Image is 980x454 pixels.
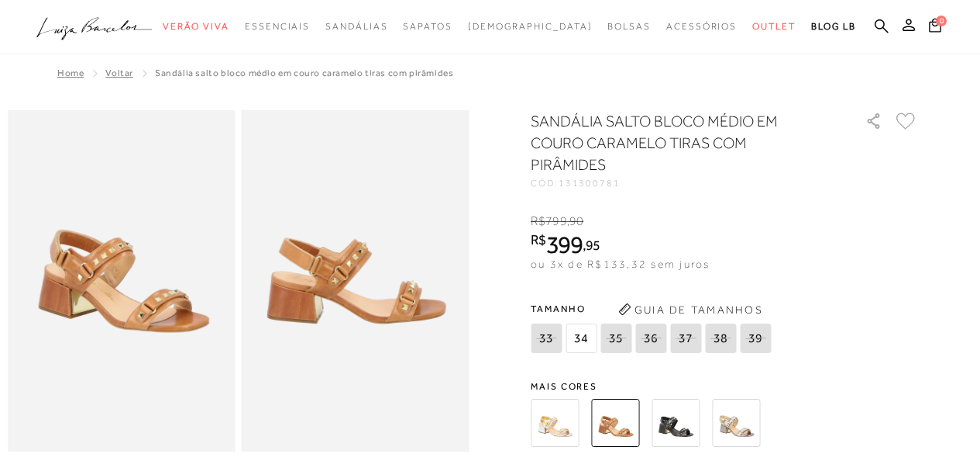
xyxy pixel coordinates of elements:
[105,68,133,78] a: Voltar
[811,12,856,41] a: BLOG LB
[325,21,387,32] span: Sandálias
[163,12,229,41] a: categoryNavScreenReaderText
[670,324,701,353] span: 37
[613,297,768,322] button: Guia de Tamanhos
[403,12,452,41] a: categoryNavScreenReaderText
[666,21,737,32] span: Acessórios
[531,110,821,175] h1: SANDÁLIA SALTO BLOCO MÉDIO EM COURO CARAMELO TIRAS COM PIRÂMIDES
[583,238,600,252] i: ,
[607,21,651,32] span: Bolsas
[531,297,775,321] span: Tamanho
[811,21,856,32] span: BLOG LB
[705,324,736,353] span: 38
[242,110,469,452] img: image
[403,21,452,32] span: Sapatos
[569,214,583,228] span: 90
[566,324,597,353] span: 34
[752,21,796,32] span: Outlet
[936,16,947,26] span: 0
[559,178,621,189] span: 131300781
[712,399,760,447] img: SANDÁLIA SALTO BLOCO MÉDIO EM METALIZADO CHUMBO TIRAS COM PIRÂMIDES
[245,21,310,32] span: Essenciais
[531,382,918,391] span: Mais cores
[531,399,579,447] img: SANDÁLIA DE SALTO BLOCO MÉDIO EM METALIZADO PRATA COM REBITES
[666,12,737,41] a: categoryNavScreenReaderText
[567,214,584,228] i: ,
[8,110,236,452] img: image
[531,258,710,270] span: ou 3x de R$133,32 sem juros
[607,12,651,41] a: categoryNavScreenReaderText
[752,12,796,41] a: categoryNavScreenReaderText
[245,12,310,41] a: categoryNavScreenReaderText
[468,12,593,41] a: noSubCategoriesText
[546,230,583,258] span: 399
[57,68,84,78] a: Home
[924,17,946,38] button: 0
[531,178,841,188] div: CÓD:
[652,399,700,447] img: SANDÁLIA SALTO BLOCO MÉDIO EM COURO PRETO TIRAS COM PIRÂMIDES
[325,12,387,41] a: categoryNavScreenReaderText
[531,214,545,228] i: R$
[531,233,546,247] i: R$
[163,21,229,32] span: Verão Viva
[531,324,562,353] span: 33
[155,68,453,78] span: SANDÁLIA SALTO BLOCO MÉDIO EM COURO CARAMELO TIRAS COM PIRÂMIDES
[635,324,666,353] span: 36
[591,399,639,447] img: SANDÁLIA SALTO BLOCO MÉDIO EM COURO CARAMELO TIRAS COM PIRÂMIDES
[740,324,771,353] span: 39
[586,237,600,253] span: 95
[600,324,631,353] span: 35
[468,21,593,32] span: [DEMOGRAPHIC_DATA]
[545,214,566,228] span: 799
